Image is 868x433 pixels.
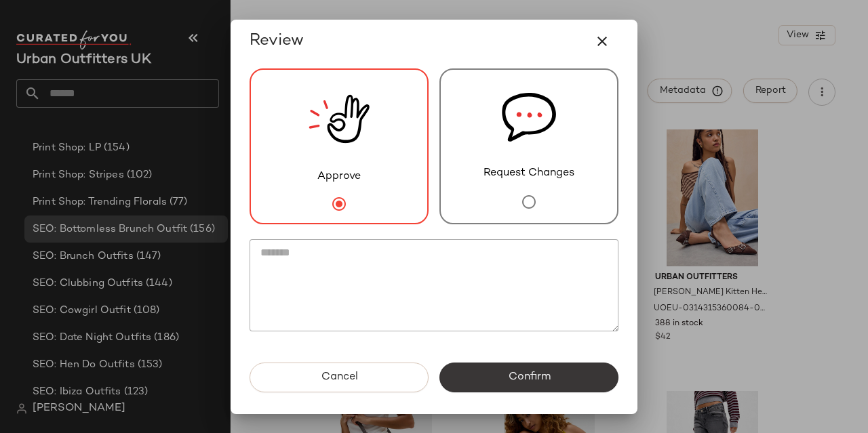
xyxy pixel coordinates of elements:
[317,169,361,185] span: Approve
[309,70,370,169] img: review_new_snapshot.RGmwQ69l.svg
[484,165,574,182] span: Request Changes
[320,371,357,384] span: Cancel
[439,363,618,392] button: Confirm
[502,70,556,165] img: svg%3e
[250,363,429,392] button: Cancel
[250,30,304,52] span: Review
[507,371,550,384] span: Confirm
